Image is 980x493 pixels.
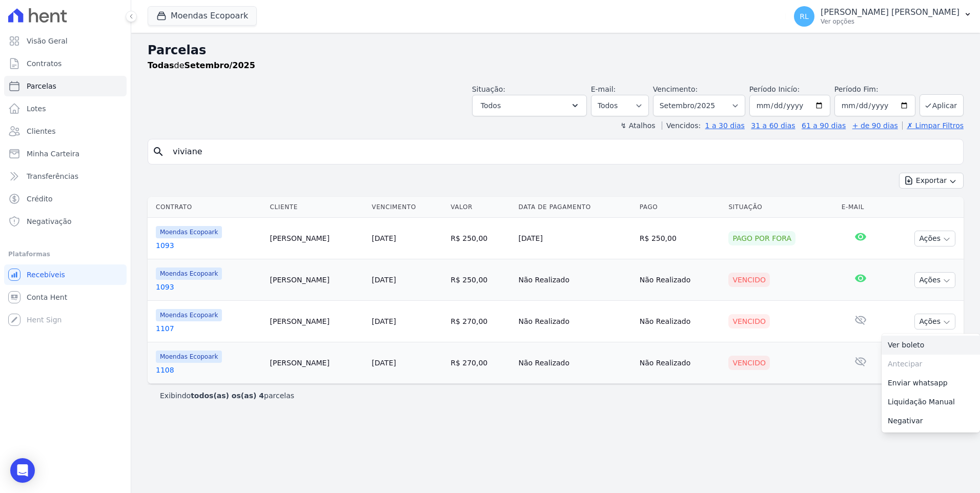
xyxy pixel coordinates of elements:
[27,104,46,114] span: Lotes
[156,309,222,321] span: Moendas Ecopoark
[4,166,127,187] a: Transferências
[148,59,255,72] p: de
[372,234,396,242] a: [DATE]
[27,216,72,227] span: Negativação
[156,268,222,280] span: Moendas Ecopoark
[728,356,770,370] div: Vencido
[636,218,725,259] td: R$ 250,00
[4,143,127,164] a: Minha Carteira
[728,231,795,245] div: Pago por fora
[4,189,127,209] a: Crédito
[786,2,980,31] button: RL [PERSON_NAME] [PERSON_NAME] Ver opções
[515,342,636,384] td: Não Realizado
[882,374,980,393] a: Enviar whatsapp
[902,121,964,130] a: ✗ Limpar Filtros
[152,146,165,158] i: search
[4,53,127,74] a: Contratos
[27,171,78,181] span: Transferências
[4,211,127,232] a: Negativação
[266,342,368,384] td: [PERSON_NAME]
[156,240,262,251] a: 1093
[156,323,262,334] a: 1107
[620,121,655,130] label: ↯ Atalhos
[148,41,964,59] h2: Parcelas
[4,76,127,96] a: Parcelas
[914,272,955,288] button: Ações
[372,317,396,325] a: [DATE]
[515,218,636,259] td: [DATE]
[266,301,368,342] td: [PERSON_NAME]
[4,98,127,119] a: Lotes
[167,141,959,162] input: Buscar por nome do lote ou do cliente
[148,197,266,218] th: Contrato
[8,248,122,260] div: Plataformas
[636,197,725,218] th: Pago
[185,60,255,70] strong: Setembro/2025
[27,194,53,204] span: Crédito
[446,301,514,342] td: R$ 270,00
[852,121,898,130] a: + de 90 dias
[834,84,915,95] label: Período Fim:
[914,314,955,330] button: Ações
[156,365,262,375] a: 1108
[446,218,514,259] td: R$ 250,00
[472,95,587,116] button: Todos
[148,6,257,26] button: Moendas Ecopoark
[515,301,636,342] td: Não Realizado
[653,85,698,93] label: Vencimento:
[4,121,127,141] a: Clientes
[446,342,514,384] td: R$ 270,00
[148,60,174,70] strong: Todas
[728,273,770,287] div: Vencido
[27,292,67,302] span: Conta Hent
[4,287,127,307] a: Conta Hent
[4,264,127,285] a: Recebíveis
[882,355,980,374] span: Antecipar
[636,259,725,301] td: Não Realizado
[920,94,964,116] button: Aplicar
[27,58,62,69] span: Contratos
[372,359,396,367] a: [DATE]
[751,121,795,130] a: 31 a 60 dias
[27,126,55,136] span: Clientes
[446,197,514,218] th: Valor
[914,231,955,246] button: Ações
[821,17,959,26] p: Ver opções
[838,197,884,218] th: E-mail
[4,31,127,51] a: Visão Geral
[515,197,636,218] th: Data de Pagamento
[27,270,65,280] span: Recebíveis
[636,301,725,342] td: Não Realizado
[10,458,35,483] div: Open Intercom Messenger
[27,36,68,46] span: Visão Geral
[802,121,846,130] a: 61 a 90 dias
[266,218,368,259] td: [PERSON_NAME]
[446,259,514,301] td: R$ 250,00
[800,13,809,20] span: RL
[662,121,701,130] label: Vencidos:
[160,391,294,401] p: Exibindo parcelas
[481,99,501,112] span: Todos
[882,336,980,355] a: Ver boleto
[636,342,725,384] td: Não Realizado
[266,197,368,218] th: Cliente
[367,197,446,218] th: Vencimento
[156,351,222,363] span: Moendas Ecopoark
[515,259,636,301] td: Não Realizado
[591,85,616,93] label: E-mail:
[724,197,837,218] th: Situação
[821,7,959,17] p: [PERSON_NAME] [PERSON_NAME]
[372,276,396,284] a: [DATE]
[266,259,368,301] td: [PERSON_NAME]
[728,314,770,328] div: Vencido
[27,149,79,159] span: Minha Carteira
[899,173,964,189] button: Exportar
[191,392,264,400] b: todos(as) os(as) 4
[156,282,262,292] a: 1093
[749,85,800,93] label: Período Inicío:
[472,85,505,93] label: Situação:
[705,121,745,130] a: 1 a 30 dias
[156,226,222,238] span: Moendas Ecopoark
[27,81,56,91] span: Parcelas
